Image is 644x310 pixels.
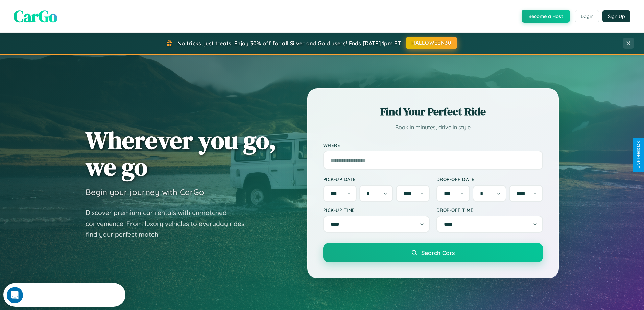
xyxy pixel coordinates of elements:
[86,207,255,240] p: Discover premium car rentals with unmatched convenience. From luxury vehicles to everyday rides, ...
[14,5,57,27] span: CarGo
[323,243,543,262] button: Search Cars
[177,40,402,47] span: No tricks, just treats! Enjoy 30% off for all Silver and Gold users! Ends [DATE] 1pm PT.
[323,176,430,182] label: Pick-up Date
[406,37,457,49] button: HALLOWEEN30
[3,283,125,307] iframe: Intercom live chat discovery launcher
[86,127,276,180] h1: Wherever you go, we go
[323,142,543,148] label: Where
[86,187,204,197] h3: Begin your journey with CarGo
[436,207,543,213] label: Drop-off Time
[323,104,543,119] h2: Find Your Perfect Ride
[522,10,570,23] button: Become a Host
[323,122,543,132] p: Book in minutes, drive in style
[436,176,543,182] label: Drop-off Date
[7,287,23,303] iframe: Intercom live chat
[323,207,430,213] label: Pick-up Time
[602,10,630,22] button: Sign Up
[636,141,641,169] div: Give Feedback
[575,10,599,22] button: Login
[421,249,455,256] span: Search Cars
